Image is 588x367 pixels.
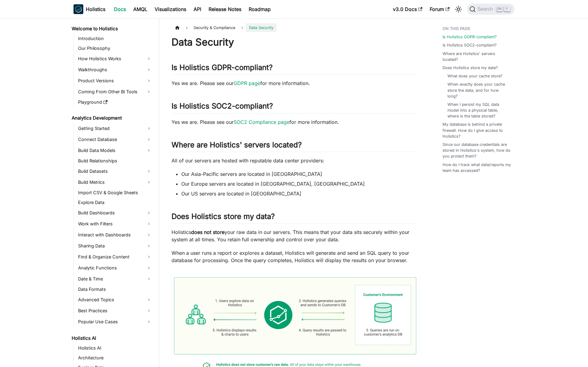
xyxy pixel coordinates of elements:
strong: does not [191,229,211,235]
a: Build Data Models [76,146,154,155]
a: Date & Time [76,274,154,284]
a: v3.0 Docs [389,4,426,14]
a: Docs [110,4,130,14]
h2: Is Holistics SOC2-compliant? [171,102,418,113]
strong: store [213,229,224,235]
a: Introduction [76,34,154,43]
li: Our Europe servers are located in [GEOGRAPHIC_DATA], [GEOGRAPHIC_DATA] [181,180,418,187]
p: All of our servers are hosted with reputable data center providers: [171,157,418,164]
a: Is Holistics GDPR-compliant? [443,34,497,40]
a: Release Notes [205,4,245,14]
a: When exactly does your cache store the data, and for how long? [447,81,508,99]
p: Holistics your raw data in our servers. This means that your data sits securely within your syste... [171,228,418,243]
a: Coming From Other BI Tools [76,87,154,97]
a: Popular Use Cases [76,317,154,327]
a: Holistics AI [70,334,154,343]
h2: Is Holistics GDPR-compliant? [171,63,418,75]
span: Security & Compliance [190,23,238,32]
a: What does your cache store? [447,73,503,79]
nav: Breadcrumbs [171,23,418,32]
a: Getting Started [76,124,154,133]
span: Data Security [246,23,277,32]
kbd: K [504,6,510,12]
span: Search [476,6,497,12]
a: GDPR page [234,80,260,86]
a: Import CSV & Google Sheets [76,188,154,197]
a: Find & Organize Content [76,252,154,262]
a: Build Datasets [76,166,154,176]
a: Data Formats [76,285,154,294]
a: Walkthroughs [76,65,154,75]
a: How do I track what data/reports my team has accessed? [443,162,511,173]
a: Connect Database [76,135,154,144]
p: When a user runs a report or explores a dataset, Holistics will generate and send an SQL query to... [171,249,418,264]
a: Architecture [76,354,154,362]
a: Analytic Functions [76,263,154,273]
a: AMQL [130,4,151,14]
a: Advanced Topics [76,295,154,305]
a: Where are Holistics' servers located? [443,51,511,62]
li: Our US servers are located in [GEOGRAPHIC_DATA] [181,190,418,197]
a: Explore Data [76,198,154,207]
a: Does Holistics store my data? [443,65,498,71]
img: Holistics [73,4,83,14]
a: My database is behind a private firewall. How do I give access to Holistics? [443,121,511,139]
a: Is Holistics SOC2-compliant? [443,42,497,48]
h2: Does Holistics store my data? [171,212,418,224]
a: Playground [76,98,154,106]
a: Interact with Dashboards [76,230,154,240]
a: Welcome to Holistics [70,24,154,33]
a: Build Dashboards [76,208,154,218]
li: Our Asia-Pacific servers are located in [GEOGRAPHIC_DATA] [181,170,418,178]
button: Search (Ctrl+K) [467,4,514,15]
a: HolisticsHolistics [73,4,105,14]
a: Roadmap [245,4,274,14]
a: Visualizations [151,4,190,14]
a: When I persist my SQL data model into a physical table, where is the table stored? [447,102,508,119]
a: Home page [171,23,183,32]
p: Yes we are. Please see our for more information. [171,118,418,126]
a: Our Philosophy [76,44,154,53]
a: Holistics AI [76,344,154,352]
h2: Where are Holistics' servers located? [171,140,418,152]
a: How Holistics Works [76,54,154,64]
a: Product Versions [76,76,154,86]
a: Build Relationships [76,157,154,165]
a: Sharing Data [76,241,154,251]
p: Yes we are. Please see our for more information. [171,80,418,87]
b: Holistics [86,6,105,13]
a: Forum [426,4,453,14]
a: Analytics Development [70,114,154,122]
a: Work with Filters [76,219,154,229]
a: API [190,4,205,14]
a: SOC2 Compliance page [234,119,289,125]
button: Switch between dark and light mode (currently light mode) [454,4,463,14]
a: Since our database credentials are stored in Holistics's system, how do you protect them? [443,142,511,159]
a: Best Practices [76,306,154,316]
h1: Data Security [171,36,418,48]
a: Build Metrics [76,177,154,187]
nav: Docs sidebar [67,18,159,367]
